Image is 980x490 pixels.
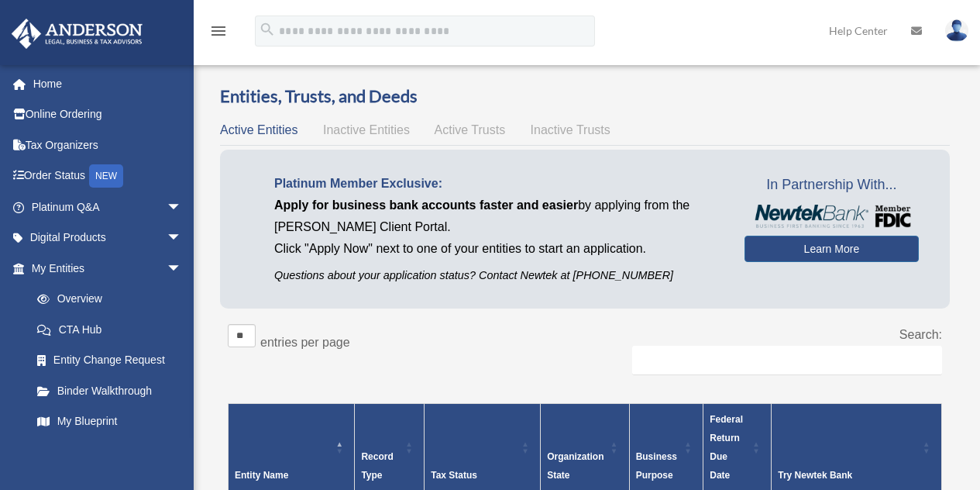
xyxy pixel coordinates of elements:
span: Entity Name [235,470,288,481]
a: Online Ordering [11,99,205,130]
label: entries per page [260,336,350,349]
div: NEW [89,164,123,188]
div: Try Newtek Bank [778,466,918,485]
a: Home [11,68,205,99]
p: Platinum Member Exclusive: [274,173,721,195]
span: arrow_drop_down [167,253,198,285]
span: Tax Status [431,470,477,481]
a: Entity Change Request [22,345,198,376]
a: CTA Hub [22,314,198,345]
h3: Entities, Trusts, and Deeds [220,85,950,109]
span: Organization State [547,451,603,481]
p: by applying from the [PERSON_NAME] Client Portal. [274,195,721,238]
span: Federal Return Due Date [710,414,743,481]
span: Inactive Entities [323,123,410,136]
span: Record Type [361,451,393,481]
span: In Partnership With... [744,173,919,198]
p: Questions about your application status? Contact Newtek at [PHONE_NUMBER] [274,266,721,285]
span: Active Entities [220,123,297,136]
a: Overview [22,284,190,315]
img: Anderson Advisors Platinum Portal [7,19,147,49]
a: Learn More [744,236,919,262]
a: Order StatusNEW [11,160,205,192]
p: Click "Apply Now" next to one of your entities to start an application. [274,238,721,260]
span: Active Trusts [435,123,506,136]
span: arrow_drop_down [167,223,198,254]
span: arrow_drop_down [167,192,198,223]
a: My Blueprint [22,406,198,437]
a: Tax Due Dates [22,437,198,468]
a: menu [209,27,228,40]
img: NewtekBankLogoSM.png [752,205,911,228]
a: Platinum Q&Aarrow_drop_down [11,192,205,223]
a: Binder Walkthrough [22,375,198,406]
i: search [259,21,276,38]
a: Tax Organizers [11,129,205,160]
label: Search: [899,328,942,341]
i: menu [209,22,228,40]
a: My Entitiesarrow_drop_down [11,253,198,284]
span: Apply for business bank accounts faster and easier [274,198,578,212]
img: User Pic [945,19,968,42]
span: Business Purpose [636,451,677,481]
span: Inactive Trusts [531,123,610,136]
a: Digital Productsarrow_drop_down [11,223,205,254]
